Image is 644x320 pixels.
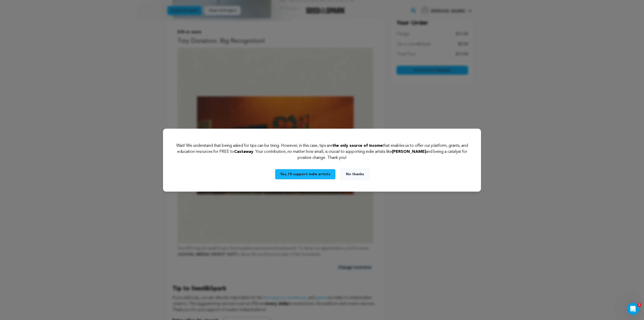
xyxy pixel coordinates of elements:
span: the only source of income [332,144,383,148]
span: 1 [637,303,641,307]
p: Wait! We understand that being asked for tips can be tiring. However, in this case, tips are that... [175,143,469,161]
span: [PERSON_NAME] [392,150,426,154]
button: No thanks [341,169,369,180]
span: Castaway [234,150,253,154]
iframe: Intercom live chat [627,303,639,315]
button: Yes, I’ll support indie artists [275,169,336,180]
